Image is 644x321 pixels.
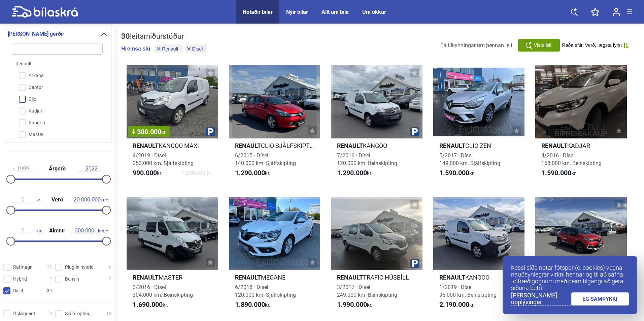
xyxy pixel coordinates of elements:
span: 7/2016 · Dísel 120.000 km. Beinskipting [337,152,397,166]
h2: CLIO SJÁLFSKIPTUR [229,142,320,150]
span: 2 [109,276,111,283]
span: Dísel [192,46,203,51]
div: Um okkur [362,9,386,15]
h2: TRAFIC HÚSBÍLL [331,274,422,281]
h2: KANGOO MAXI [127,142,218,150]
a: Notaðir bílar [243,9,273,15]
a: RenaultMASTER3/2016 · Dísel304.000 km. Beinskipting1.690.000kr. [127,197,218,315]
h2: MEGANE [229,274,320,281]
b: 1.590.000 [541,169,571,177]
span: Dísel [13,287,23,294]
span: 5/2017 · Dísel 149.000 km. Sjálfskipting [439,152,500,166]
span: Bensín [65,276,79,283]
span: Óskilgreint [13,310,35,317]
p: Þessi síða notar fótspor (e. cookies) vegna nauðsynlegrar virkni hennar og til að safna tölfræðig... [511,264,629,291]
span: kr. [235,301,270,309]
button: Renault [155,44,183,53]
span: 6 [109,264,111,271]
span: kr. [161,129,167,135]
a: 120.000kr.RenaultCAPTUR5/2018 · Dísel45.000 km. Sjálfskipting2.270.000kr.2.390.000 kr. [535,197,627,315]
span: 1.290.000 kr. [181,169,212,177]
span: 3/2016 · Dísel 304.000 km. Beinskipting [133,284,193,298]
img: parking.png [410,127,419,136]
div: leitarniðurstöður [121,32,209,41]
b: Renault [337,142,363,149]
h2: CLIO ZEN [433,142,525,150]
a: RenaultKANGOO1/2019 · Dísel95.000 km. Beinskipting2.190.000kr. [433,197,525,315]
span: 6/2015 · Dísel 140.000 km. Sjálfskipting [235,152,296,166]
h2: KANGOO [433,274,525,281]
span: kr. [541,169,577,177]
a: RenaultTRAFIC HÚSBÍLL3/2017 · Dísel249.000 km. Beinskipting1.990.000kr. [331,197,422,315]
span: 300.000 [132,128,167,135]
span: 10 [106,310,111,317]
a: 300.000kr.RenaultKANGOO MAXI4/2019 · Dísel253.000 km. Sjálfskipting990.000kr.1.290.000 kr. [127,65,218,183]
span: Akstur [47,228,67,233]
span: kr. [439,169,475,177]
span: Fá tilkynningar um þennan leit [440,42,512,49]
b: 1.990.000 [337,300,367,309]
span: kr. [133,169,162,177]
span: kr. [337,301,372,309]
img: parking.png [410,259,419,268]
a: Allt um bíla [321,9,349,15]
button: Raða eftir: Verð, lægsta fyrst [562,42,629,48]
img: user-login.svg [613,8,620,16]
span: 33 [47,264,52,271]
a: RenaultKANGOO7/2016 · Dísel120.000 km. Beinskipting1.290.000kr. [331,65,422,183]
span: Vista leit [534,42,552,49]
a: RenaultCLIO SJÁLFSKIPTUR6/2015 · Dísel140.000 km. Sjálfskipting1.290.000kr. [229,65,320,183]
span: 1/2019 · Dísel 95.000 km. Beinskipting [439,284,497,298]
b: Renault [235,142,261,149]
span: Renault [15,60,32,67]
a: RenaultMEGANE6/2018 · Dísel120.000 km. Sjálfskipting1.890.000kr. [229,197,320,315]
span: kr. [439,301,475,309]
span: Rafmagn [13,264,33,271]
span: kr. [9,197,41,203]
span: Raða eftir: Verð, lægsta fyrst [562,42,622,48]
span: 6/2018 · Dísel 120.000 km. Sjálfskipting [235,284,296,298]
img: parking.png [206,127,215,136]
h2: MASTER [127,274,218,281]
button: Dísel [185,44,208,53]
span: kr. [337,169,372,177]
b: 30 [121,32,130,40]
span: kr. [74,197,105,203]
a: RenaultKADJAR4/2016 · Dísel158.000 km. Beinskipting1.590.000kr. [535,65,627,183]
button: Hreinsa síu [121,45,150,52]
h2: KANGOO [331,142,422,150]
b: Renault [337,274,363,281]
span: Plug-in hybrid [65,264,94,271]
a: RenaultCLIO ZEN5/2017 · Dísel149.000 km. Sjálfskipting1.590.000kr. [433,65,525,183]
span: Renault [162,46,178,51]
span: Árgerð [47,166,67,171]
b: 2.190.000 [439,300,469,309]
a: Nýir bílar [286,9,308,15]
span: km. [71,228,105,234]
b: 1.290.000 [337,169,367,177]
span: 9 [49,276,52,283]
b: 1.890.000 [235,300,265,309]
a: ÉG SAMÞYKKI [571,292,629,306]
span: Sjálfskipting [65,310,91,317]
span: Hybrid [13,276,27,283]
b: Renault [439,274,465,281]
b: 990.000 [133,169,157,177]
span: 30 [47,287,52,294]
span: 4/2019 · Dísel 253.000 km. Sjálfskipting [133,152,194,166]
span: kr. [133,301,168,309]
b: Renault [235,274,261,281]
span: 4/2016 · Dísel 158.000 km. Beinskipting [541,152,602,166]
b: 1.590.000 [439,169,469,177]
a: [PERSON_NAME] upplýsingar [511,292,571,306]
span: km. [9,228,43,234]
b: Renault [541,142,567,149]
h2: KADJAR [535,142,627,150]
b: Renault [133,274,159,281]
span: 0 [49,310,52,317]
span: [PERSON_NAME] gerðir [8,29,64,39]
b: Renault [439,142,465,149]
